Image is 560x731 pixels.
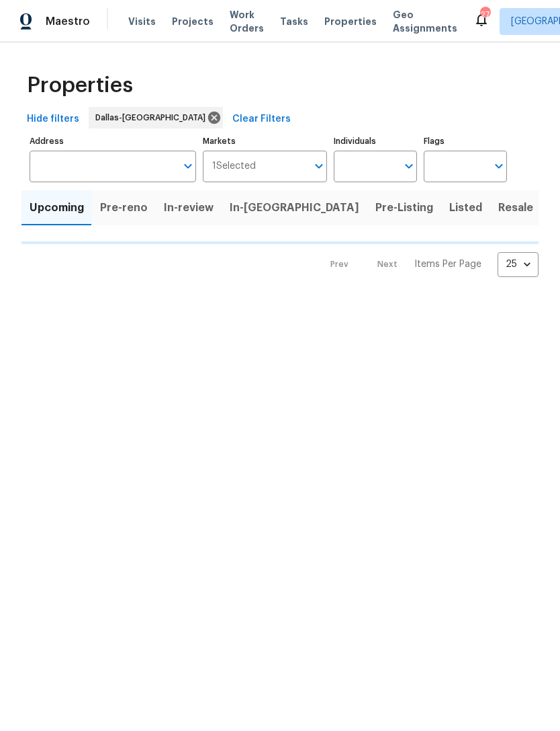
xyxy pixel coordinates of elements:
[400,157,418,176] button: Open
[212,161,256,172] span: 1 Selected
[324,15,377,28] span: Properties
[30,198,84,217] span: Upcoming
[489,157,508,176] button: Open
[46,15,90,28] span: Maestro
[30,137,196,145] label: Address
[21,107,85,132] button: Hide filters
[393,8,457,35] span: Geo Assignments
[375,198,433,217] span: Pre-Listing
[414,258,481,271] p: Items Per Page
[164,198,214,217] span: In-review
[27,79,133,92] span: Properties
[27,111,79,128] span: Hide filters
[318,252,539,277] nav: Pagination Navigation
[498,198,533,217] span: Resale
[334,137,417,145] label: Individuals
[230,8,264,35] span: Work Orders
[480,8,489,22] div: 27
[203,137,328,145] label: Markets
[230,198,359,217] span: In-[GEOGRAPHIC_DATA]
[89,107,223,128] div: Dallas-[GEOGRAPHIC_DATA]
[310,157,328,176] button: Open
[95,111,211,124] span: Dallas-[GEOGRAPHIC_DATA]
[227,107,296,132] button: Clear Filters
[128,15,156,28] span: Visits
[498,247,539,282] div: 25
[100,198,148,217] span: Pre-reno
[179,157,197,176] button: Open
[424,137,507,145] label: Flags
[449,198,482,217] span: Listed
[172,15,214,28] span: Projects
[280,17,308,26] span: Tasks
[232,111,291,128] span: Clear Filters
